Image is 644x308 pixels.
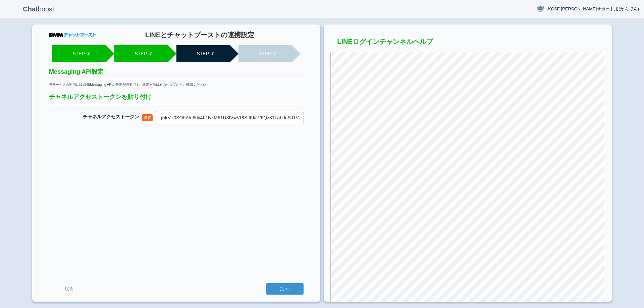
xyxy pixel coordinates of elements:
li: STEP ② [114,45,168,62]
input: xxxxxx [156,111,304,124]
h2: チャネルアクセストークンを貼り付け [49,94,304,104]
label: チャネル アクセストークン [83,114,139,120]
img: User Image [536,4,545,13]
p: boost [5,1,72,17]
li: STEP ① [52,45,106,62]
li: STEP ③ [176,45,230,62]
a: 戻る [49,283,89,295]
input: 次へ [266,283,304,295]
img: DMMチャットブースト [49,33,96,37]
h2: Messaging API設定 [49,69,304,79]
b: Chat [23,5,38,13]
h1: LINEとチャットブーストの連携設定 [96,31,304,39]
li: STEP ④ [238,45,292,62]
span: 必須 [142,114,153,121]
h3: LINEログインチャンネルヘルプ [330,38,605,49]
span: KCSF [PERSON_NAME]サポート用(かんでん) [548,6,639,12]
div: 当サービスの利用にはLINEMessaging APIの設定が必要です。設定方法は右のヘルプからご確認ください。 [49,82,304,87]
